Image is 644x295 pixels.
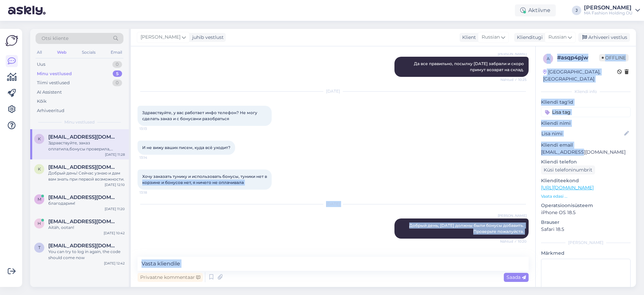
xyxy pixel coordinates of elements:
[414,61,525,72] span: Да все правильно, посылку [DATE] забрали и скоро примут возврат на склад.
[541,240,631,246] div: [PERSON_NAME]
[541,250,631,257] p: Märkmed
[5,34,18,47] img: Askly Logo
[104,231,125,236] div: [DATE] 10:42
[584,5,640,16] a: [PERSON_NAME]MA Fashion Holding OÜ
[48,200,125,206] div: благодарим!
[541,185,594,191] a: [URL][DOMAIN_NAME]
[541,99,631,106] p: Kliendi tag'id
[112,80,122,86] div: 0
[541,226,631,233] p: Safari 18.5
[541,149,631,156] p: [EMAIL_ADDRESS][DOMAIN_NAME]
[56,48,68,57] div: Web
[113,70,122,77] div: 5
[37,80,70,86] div: Tiimi vestlused
[109,48,123,57] div: Email
[541,219,631,226] p: Brauser
[190,34,224,41] div: juhib vestlust
[37,61,45,68] div: Uus
[547,56,550,61] span: a
[541,120,631,127] p: Kliendi nimi
[38,197,41,202] span: m
[548,34,567,41] span: Russian
[80,48,97,57] div: Socials
[543,68,617,83] div: [GEOGRAPHIC_DATA], [GEOGRAPHIC_DATA]
[48,194,118,200] span: mayya@gbg.bg
[541,202,631,209] p: Operatsioonisüsteem
[498,51,527,56] span: [PERSON_NAME]
[38,166,41,171] span: k
[48,218,118,225] span: helena.dvrt@gmail.com
[42,35,68,42] span: Otsi kliente
[500,77,527,82] span: Nähtud ✓ 10:25
[64,119,95,125] span: Minu vestlused
[584,10,633,16] div: MA Fashion Holding OÜ
[37,98,47,105] div: Kõik
[482,34,500,41] span: Russian
[140,190,165,195] span: 13:18
[141,34,180,41] span: [PERSON_NAME]
[112,61,122,68] div: 0
[104,261,125,266] div: [DATE] 12:42
[514,34,543,41] div: Klienditugi
[572,6,581,15] div: J
[37,89,62,96] div: AI Assistent
[557,54,599,62] div: # asqp4pjw
[138,273,203,282] div: Privaatne kommentaar
[36,48,43,57] div: All
[500,239,527,244] span: Nähtud ✓ 10:20
[140,126,165,131] span: 13:13
[142,145,230,150] span: И не вижу ваших писем, куда всё уходит?
[541,165,595,175] div: Küsi telefoninumbrit
[142,174,268,185] span: Хочу заказать тунику и использовать бонусы, туники нет в корзине и бонусов нет, я ничего не оплач...
[409,223,525,234] span: Добрый день, [DATE] должны были бонусы добавить. Проверьте пожалуйста.
[38,221,41,226] span: h
[48,225,125,231] div: Aitäh, ootan!
[48,164,118,170] span: kortan64@bk.ru
[578,33,630,42] div: Arhiveeri vestlus
[506,274,526,280] span: Saada
[48,243,118,249] span: tlupanova@abv.bg
[48,170,125,182] div: Добрый день! Сейчас узнаю и дам вам знать при первой возможности.
[37,107,64,114] div: Arhiveeritud
[140,155,165,160] span: 13:14
[138,201,529,207] div: [DATE]
[105,206,125,211] div: [DATE] 11:20
[48,134,118,140] span: kortan64@bk.ru
[541,130,623,137] input: Lisa nimi
[138,88,529,94] div: [DATE]
[142,110,258,121] span: Здравствуйте, у вас работает инфо телефон? Не могу сделать заказ и с бонусами разобраться
[541,209,631,216] p: iPhone OS 18.5
[460,34,476,41] div: Klient
[541,158,631,165] p: Kliendi telefon
[48,249,125,261] div: You can try to log in again, the code should come now
[599,54,629,61] span: Offline
[498,213,527,218] span: [PERSON_NAME]
[541,107,631,117] input: Lisa tag
[541,177,631,184] p: Klienditeekond
[105,182,125,187] div: [DATE] 12:10
[584,5,633,10] div: [PERSON_NAME]
[105,152,125,157] div: [DATE] 11:28
[37,70,72,77] div: Minu vestlused
[38,136,41,141] span: k
[541,193,631,199] p: Vaata edasi ...
[541,89,631,95] div: Kliendi info
[515,4,556,16] div: Aktiivne
[38,245,41,250] span: t
[48,140,125,152] div: Здравствуйте, заказ оплатила,бонусы проверила, спасибо
[541,142,631,149] p: Kliendi email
